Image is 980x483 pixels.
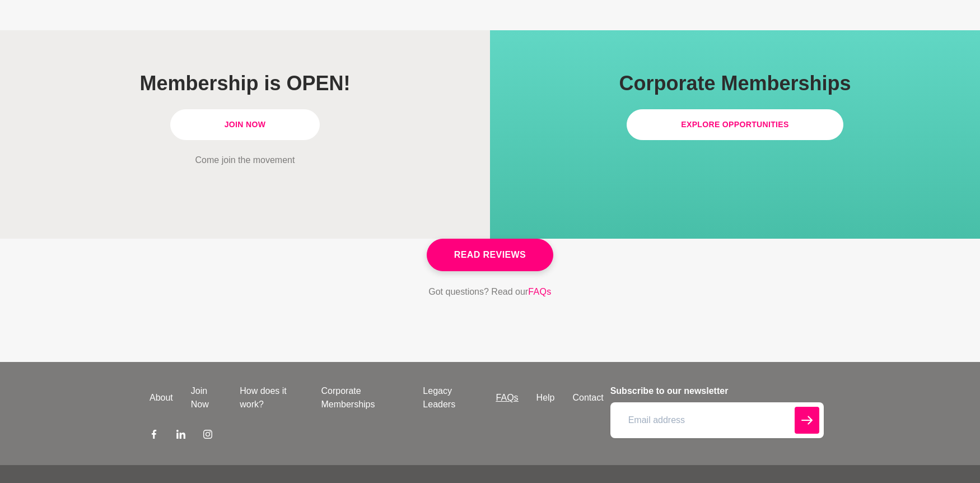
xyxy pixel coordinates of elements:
a: Read Reviews [427,239,553,271]
h1: Membership is OPEN! [48,71,442,96]
a: Explore Opportunities [627,109,843,140]
a: Join Now [182,384,231,411]
a: Contact [564,391,613,405]
a: FAQs [487,391,528,405]
p: Got questions? Read our [428,285,552,299]
h1: Corporate Memberships [538,71,932,96]
a: Join Now [170,109,320,140]
h4: Subscribe to our newsletter [610,384,824,398]
a: Help [528,391,564,405]
a: FAQs [528,285,552,299]
a: About [141,391,182,405]
p: Come join the movement [48,154,442,167]
a: Corporate Memberships [312,384,414,411]
a: Legacy Leaders [414,384,487,411]
a: Instagram [203,429,212,443]
input: Email address [610,402,824,438]
a: LinkedIn [176,429,185,443]
a: How does it work? [231,384,312,411]
a: Facebook [150,429,158,443]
